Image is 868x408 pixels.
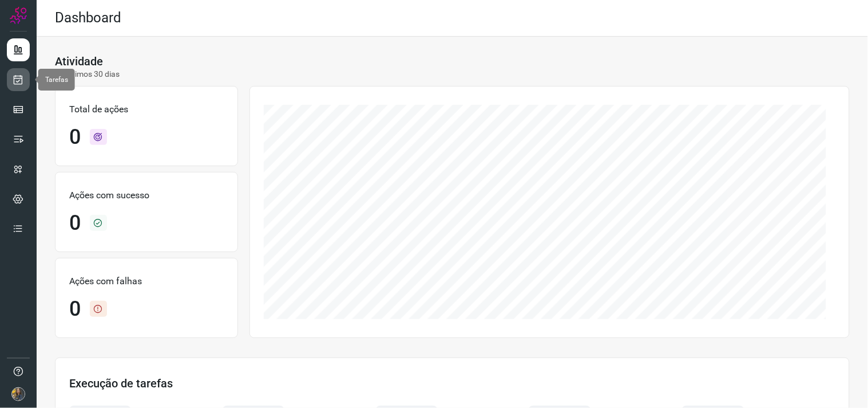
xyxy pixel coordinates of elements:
h1: 0 [69,125,81,150]
img: Logo [10,7,27,24]
p: Ações com sucesso [69,189,224,202]
h2: Dashboard [55,10,121,26]
p: Ações com falhas [69,274,224,288]
p: Total de ações [69,103,224,116]
h3: Atividade [55,54,103,68]
h1: 0 [69,297,81,321]
h1: 0 [69,211,81,236]
h3: Execução de tarefas [69,376,835,390]
p: Últimos 30 dias [55,68,120,80]
span: Tarefas [45,76,68,84]
img: 7a73bbd33957484e769acd1c40d0590e.JPG [11,387,25,401]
